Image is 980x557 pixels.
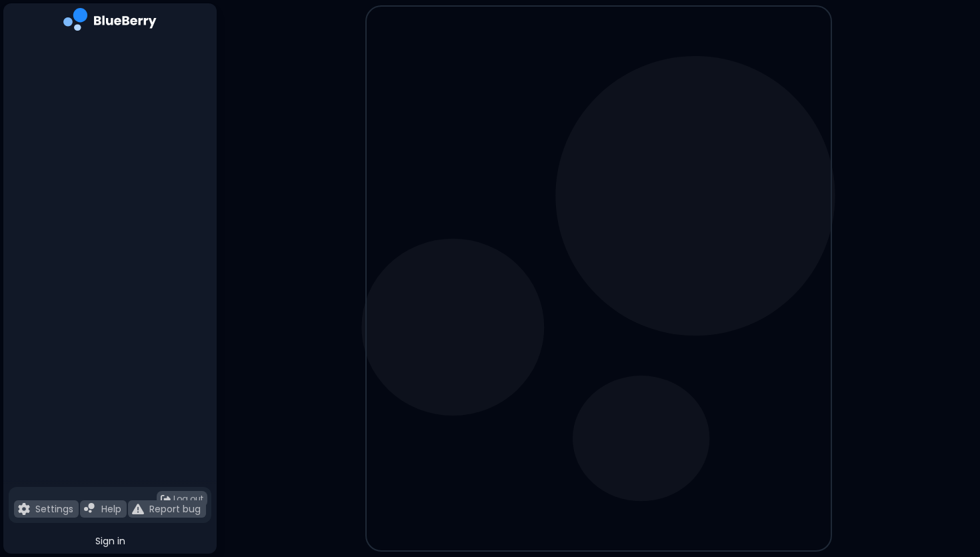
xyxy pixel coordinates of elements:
img: file icon [18,503,30,515]
span: Sign in [95,535,125,547]
p: Report bug [149,503,201,515]
p: Help [101,503,121,515]
p: Settings [35,503,73,515]
img: file icon [84,503,96,515]
img: logout [161,494,171,504]
span: Log out [173,494,203,504]
button: Sign in [9,528,211,554]
img: company logo [63,8,157,35]
img: file icon [132,503,144,515]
